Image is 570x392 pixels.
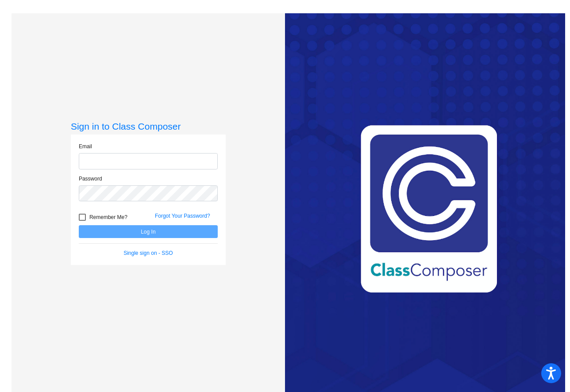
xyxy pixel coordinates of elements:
button: Log In [79,225,218,238]
a: Forgot Your Password? [155,213,210,219]
h3: Sign in to Class Composer [71,121,226,132]
span: Remember Me? [89,212,127,223]
label: Password [79,175,102,183]
a: Single sign on - SSO [123,250,173,256]
label: Email [79,142,92,150]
